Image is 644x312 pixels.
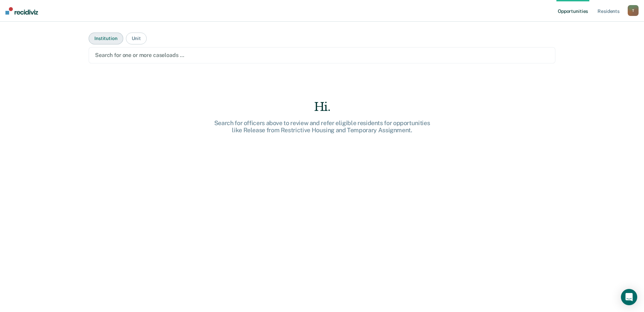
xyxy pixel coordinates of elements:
[5,7,38,15] img: Recidiviz
[621,289,637,305] div: Open Intercom Messenger
[214,100,431,114] div: Hi.
[628,5,639,16] button: T
[126,33,147,44] button: Unit
[89,33,123,44] button: Institution
[214,119,431,134] div: Search for officers above to review and refer eligible residents for opportunities like Release f...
